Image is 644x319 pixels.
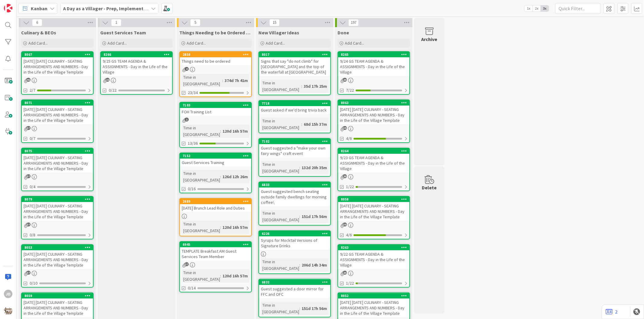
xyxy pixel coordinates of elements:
[179,241,252,292] a: 6945TEMPLATE Breakfast AM Guest Services Team MemberTime in [GEOGRAPHIC_DATA]:120d 16h 57m0/14
[262,52,330,57] div: 8017
[24,149,93,153] div: 8075
[338,100,409,124] div: 8063[DATE] [DATE] CULINARY - SEATING ARRANGEMENTS AND NUMBERS - Day in the Life of the Village Te...
[21,244,94,288] a: 8053[DATE] [DATE] CULINARY - SEATING ARRANGEMENTS AND NUMBERS - Day in the Life of the Village Te...
[258,279,331,317] a: 6832Guest suggested a door mirror for FFC and OFCTime in [GEOGRAPHIC_DATA]:151d 17h 56m
[259,52,330,76] div: 8017Signs that say "do not climb" for [GEOGRAPHIC_DATA] and the top of the waterfall at [GEOGRAPH...
[262,101,330,106] div: 7718
[259,231,330,236] div: 6226
[259,101,330,114] div: 7718Guest asked if we'd bring trivia back
[259,139,330,157] div: 7102Guest suggested a "make your own fairy wings" craft event
[180,242,251,261] div: 6945TEMPLATE Breakfast AM Guest Services Team Member
[541,5,549,11] span: 3x
[24,245,93,250] div: 8053
[180,52,251,57] div: 2858
[266,40,285,46] span: Add Card...
[182,170,220,183] div: Time in [GEOGRAPHIC_DATA]
[258,230,331,274] a: 6226Syrups for Mocktail Versions of Signature DrinksTime in [GEOGRAPHIC_DATA]:206d 14h 34m
[188,90,198,96] span: 23/34
[185,262,189,266] span: 37
[101,57,172,76] div: 9/25 GS TEAM AGENDA & ASSIGNMENTS - Day in the Life of the Village
[109,87,117,93] span: 0/22
[338,148,410,191] a: 82649/23 GS TEAM AGENDA & ASSIGNMENTS - Day in the Life of the Village1/22
[180,204,251,212] div: [DATE] Brunch Lead Role and Duties
[182,125,220,138] div: Time in [GEOGRAPHIC_DATA]
[338,293,409,317] div: 8052[DATE] [DATE] CULINARY - SEATING ARRANGEMENTS AND NUMBERS - Day in the Life of the Village Te...
[180,52,251,65] div: 2858Things need to be ordered
[223,77,249,84] div: 374d 7h 41m
[338,196,410,239] a: 8058[DATE] [DATE] CULINARY - SEATING ARRANGEMENTS AND NUMBERS - Day in the Life of the Village Te...
[533,5,541,11] span: 2x
[555,3,601,14] input: Quick Filter...
[30,135,35,142] span: 0/7
[180,57,251,65] div: Things need to be ordered
[262,183,330,187] div: 6833
[338,250,409,269] div: 9/22 GS TEAM AGENDA & ASSIGNMENTS - Day in the Life of the Village
[338,148,409,172] div: 82649/23 GS TEAM AGENDA & ASSIGNMENTS - Day in the Life of the Village
[27,271,30,275] span: 37
[22,293,93,317] div: 8059[DATE] [DATE] CULINARY - SEATING ARRANGEMENTS AND NUMBERS - Day in the Life of the Village Te...
[22,293,93,298] div: 8059
[182,74,222,87] div: Time in [GEOGRAPHIC_DATA]
[28,40,48,46] span: Add Card...
[21,196,94,239] a: 8079[DATE] [DATE] CULINARY - SEATING ARRANGEMENTS AND NUMBERS - Day in the Life of the Village Te...
[180,199,251,212] div: 2689[DATE] Brunch Lead Role and Duties
[183,199,251,204] div: 2689
[180,103,251,116] div: 7103FOH Training List
[101,52,172,57] div: 8266
[338,245,409,269] div: 82639/22 GS TEAM AGENDA & ASSIGNMENTS - Day in the Life of the Village
[338,197,409,221] div: 8058[DATE] [DATE] CULINARY - SEATING ARRANGEMENTS AND NUMBERS - Day in the Life of the Village Te...
[301,83,302,90] span: :
[220,224,221,231] span: :
[346,135,352,142] span: 4/6
[348,19,359,26] span: 197
[32,19,42,26] span: 6
[258,100,331,133] a: 7718Guest asked if we'd bring trivia backTime in [GEOGRAPHIC_DATA]:68d 15h 37m
[346,87,354,93] span: 7/22
[300,213,328,220] div: 151d 17h 56m
[262,280,330,284] div: 6832
[27,223,30,226] span: 37
[338,202,409,221] div: [DATE] [DATE] CULINARY - SEATING ARRANGEMENTS AND NUMBERS - Day in the Life of the Village Template
[22,100,93,106] div: 8071
[259,285,330,298] div: Guest suggested a door mirror for FFC and OFC
[182,221,220,234] div: Time in [GEOGRAPHIC_DATA]
[4,290,12,298] div: JD
[524,5,533,11] span: 1x
[22,154,93,172] div: [DATE] [DATE] CULINARY - SEATING ARRANGEMENTS AND NUMBERS - Day in the Life of the Village Template
[188,285,196,291] span: 0/14
[179,102,252,148] a: 7103FOH Training ListTime in [GEOGRAPHIC_DATA]:120d 16h 57m13/36
[338,52,409,57] div: 8265
[341,245,409,250] div: 8263
[259,144,330,157] div: Guest suggested a "make your own fairy wings" craft event
[22,250,93,269] div: [DATE] [DATE] CULINARY - SEATING ARRANGEMENTS AND NUMBERS - Day in the Life of the Village Template
[31,5,47,12] span: Kanban
[30,184,35,190] span: 0/4
[338,57,409,76] div: 9/24 GS TEAM AGENDA & ASSIGNMENTS - Day in the Life of the Village
[259,57,330,76] div: Signs that say "do not climb" for [GEOGRAPHIC_DATA] and the top of the waterfall at [GEOGRAPHIC_D...
[111,19,121,26] span: 1
[24,101,93,105] div: 8071
[101,52,172,76] div: 82669/25 GS TEAM AGENDA & ASSIGNMENTS - Day in the Life of the Village
[343,174,347,178] span: 20
[338,99,410,143] a: 8063[DATE] [DATE] CULINARY - SEATING ARRANGEMENTS AND NUMBERS - Day in the Life of the Village Te...
[27,78,30,82] span: 41
[221,173,249,180] div: 126d 12h 26m
[222,77,223,84] span: :
[27,126,30,130] span: 37
[27,174,30,178] span: 37
[180,199,251,204] div: 2689
[220,128,221,134] span: :
[302,121,328,128] div: 68d 15h 37m
[22,148,93,154] div: 8075
[338,244,410,288] a: 82639/22 GS TEAM AGENDA & ASSIGNMENTS - Day in the Life of the Village1/22
[188,186,196,192] span: 0/16
[345,40,364,46] span: Add Card...
[30,280,37,286] span: 0/10
[106,78,110,82] span: 22
[338,245,409,250] div: 8263
[299,213,300,220] span: :
[182,269,220,283] div: Time in [GEOGRAPHIC_DATA]
[261,258,299,272] div: Time in [GEOGRAPHIC_DATA]
[261,118,301,131] div: Time in [GEOGRAPHIC_DATA]
[221,224,249,231] div: 120d 16h 57m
